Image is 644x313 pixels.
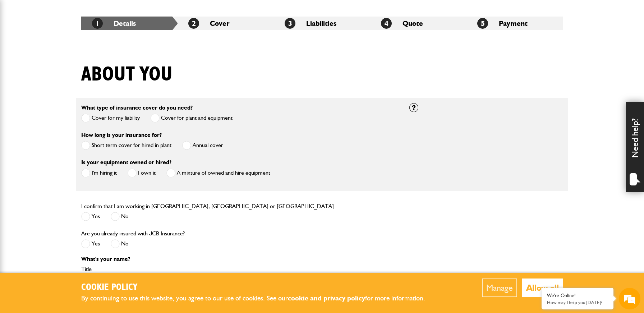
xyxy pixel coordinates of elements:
[37,40,121,50] div: Chat with us now
[111,212,129,221] label: No
[81,239,100,248] label: Yes
[370,17,466,30] li: Quote
[81,169,117,178] label: I'm hiring it
[547,293,608,299] div: We're Online!
[285,18,295,29] span: 3
[482,279,517,297] button: Manage
[81,293,437,304] p: By continuing to use this website, you agree to our use of cookies. See our for more information.
[81,231,185,236] label: Are you already insured with JCB Insurance?
[9,109,131,125] input: Enter your phone number
[182,141,223,150] label: Annual cover
[81,212,100,221] label: Yes
[81,256,399,262] p: What's your name?
[288,294,365,302] a: cookie and privacy policy
[9,88,131,103] input: Enter your email address
[9,130,131,215] textarea: Type your message and hit 'Enter'
[81,114,140,123] label: Cover for my liability
[81,17,178,30] li: Details
[81,63,172,87] h1: About you
[522,279,563,297] button: Allow all
[9,66,131,82] input: Enter your last name
[81,141,171,150] label: Short term cover for hired in plant
[92,18,103,29] span: 1
[151,114,233,123] label: Cover for plant and equipment
[178,17,274,30] li: Cover
[166,169,270,178] label: A mixture of owned and hire equipment
[118,4,135,21] div: Minimize live chat window
[81,266,399,272] label: Title
[626,102,644,192] div: Need help?
[98,221,130,231] em: Start Chat
[547,300,608,305] p: How may I help you today?
[128,169,156,178] label: I own it
[381,18,392,29] span: 4
[274,17,370,30] li: Liabilities
[111,239,129,248] label: No
[81,160,171,165] label: Is your equipment owned or hired?
[466,17,563,30] li: Payment
[81,282,437,293] h2: Cookie Policy
[12,40,30,50] img: d_20077148190_company_1631870298795_20077148190
[81,203,334,209] label: I confirm that I am working in [GEOGRAPHIC_DATA], [GEOGRAPHIC_DATA] or [GEOGRAPHIC_DATA]
[81,105,193,111] label: What type of insurance cover do you need?
[477,18,488,29] span: 5
[81,132,162,138] label: How long is your insurance for?
[188,18,199,29] span: 2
